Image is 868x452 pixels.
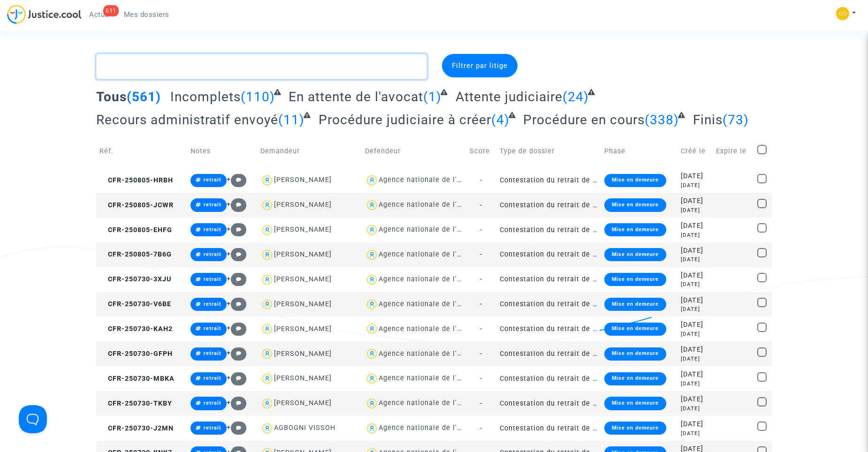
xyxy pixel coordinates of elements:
img: icon-user.svg [260,397,274,410]
div: [DATE] [681,369,709,380]
div: Mise en demeure [604,397,666,410]
img: icon-user.svg [365,422,379,435]
img: icon-user.svg [365,298,379,311]
td: Contestation du retrait de [PERSON_NAME] par l'ANAH (mandataire) [496,242,601,267]
div: [DATE] [681,256,709,264]
span: + [227,175,247,183]
div: [DATE] [681,305,709,313]
span: - [480,325,482,333]
span: + [227,300,247,308]
img: icon-user.svg [260,273,274,286]
td: Phase [601,135,678,168]
span: CFR-250805-JCWR [99,201,174,209]
div: Mise en demeure [604,198,666,211]
div: Mise en demeure [604,323,666,336]
span: + [227,225,247,233]
span: (11) [278,112,305,128]
div: 611 [103,5,119,16]
span: Incomplets [170,89,241,105]
img: icon-user.svg [260,347,274,361]
span: Finis [693,112,723,128]
img: icon-user.svg [365,372,379,385]
div: [PERSON_NAME] [274,226,332,234]
div: Agence nationale de l'habitat [379,325,482,333]
div: [DATE] [681,295,709,306]
span: - [480,201,482,209]
span: (561) [127,89,161,105]
img: icon-user.svg [260,223,274,237]
span: - [480,176,482,184]
div: Agence nationale de l'habitat [379,176,482,184]
span: (73) [723,112,749,128]
div: [PERSON_NAME] [274,300,332,308]
div: Agence nationale de l'habitat [379,424,482,432]
span: - [480,250,482,258]
td: Type de dossier [496,135,601,168]
td: Defendeur [362,135,466,168]
span: (4) [491,112,510,128]
span: CFR-250730-3XJU [99,275,171,283]
td: Contestation du retrait de [PERSON_NAME] par l'ANAH (mandataire) [496,193,601,218]
div: Agence nationale de l'habitat [379,275,482,283]
div: [PERSON_NAME] [274,350,332,358]
span: - [480,399,482,407]
td: Contestation du retrait de [PERSON_NAME] par l'ANAH (mandataire) [496,341,601,366]
span: + [227,349,247,357]
td: Contestation du retrait de [PERSON_NAME] par l'ANAH (mandataire) [496,416,601,441]
div: [DATE] [681,394,709,405]
img: icon-user.svg [260,322,274,336]
div: [DATE] [681,345,709,355]
div: [DATE] [681,355,709,363]
div: [DATE] [681,320,709,330]
div: [PERSON_NAME] [274,250,332,258]
span: - [480,350,482,358]
img: jc-logo.svg [7,5,82,24]
img: icon-user.svg [365,173,379,187]
span: + [227,374,247,382]
div: [PERSON_NAME] [274,201,332,209]
div: [DATE] [681,271,709,281]
td: Contestation du retrait de [PERSON_NAME] par l'ANAH (mandataire) [496,218,601,242]
span: CFR-250730-J2MN [99,424,174,432]
div: AGBOGNI VISSOH [274,424,335,432]
span: - [480,300,482,308]
iframe: Help Scout Beacon - Open [19,405,47,433]
img: icon-user.svg [365,248,379,262]
div: [DATE] [681,171,709,181]
div: Mise en demeure [604,372,666,385]
img: icon-user.svg [365,198,379,212]
span: + [227,250,247,258]
img: icon-user.svg [260,372,274,385]
td: Contestation du retrait de [PERSON_NAME] par l'ANAH (mandataire) [496,168,601,193]
div: Agence nationale de l'habitat [379,350,482,358]
td: Demandeur [257,135,362,168]
span: CFR-250805-HRBH [99,176,173,184]
div: [DATE] [681,196,709,206]
a: Mes dossiers [116,8,177,22]
td: Score [466,135,496,168]
div: [PERSON_NAME] [274,374,332,382]
div: [DATE] [681,330,709,338]
div: [DATE] [681,231,709,239]
div: Agence nationale de l'habitat [379,226,482,234]
div: [PERSON_NAME] [274,325,332,333]
span: retrait [204,325,221,331]
span: CFR-250730-GFPH [99,350,173,358]
td: Contestation du retrait de [PERSON_NAME] par l'ANAH (mandataire) [496,391,601,416]
span: + [227,200,247,208]
span: retrait [204,276,221,282]
a: 611Actus [82,8,116,22]
span: CFR-250730-MBKA [99,375,175,383]
span: Mes dossiers [124,10,169,19]
td: Contestation du retrait de [PERSON_NAME] par l'ANAH (mandataire) [496,267,601,292]
span: - [480,226,482,234]
span: (338) [645,112,679,128]
img: icon-user.svg [260,173,274,187]
div: [DATE] [681,419,709,429]
div: [DATE] [681,206,709,214]
div: [DATE] [681,246,709,256]
span: retrait [204,177,221,183]
div: Mise en demeure [604,298,666,311]
span: retrait [204,251,221,257]
img: icon-user.svg [365,347,379,361]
